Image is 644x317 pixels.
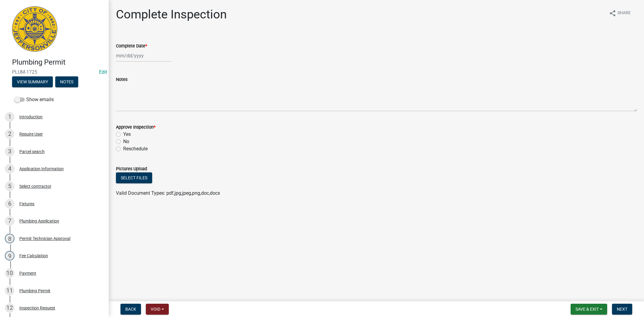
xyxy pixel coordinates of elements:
wm-modal-confirm: Edit Application Number [99,69,107,75]
div: 9 [5,251,14,261]
button: View Summary [12,76,53,87]
label: Notes [116,78,127,82]
label: Show emails [14,96,54,103]
span: Back [125,307,136,312]
button: Save & Exit [571,304,607,315]
div: 11 [5,286,14,296]
div: Require User [19,132,43,136]
span: Share [617,10,631,17]
div: 6 [5,199,14,209]
div: 7 [5,216,14,226]
div: Permit Technician Approval [19,236,70,241]
button: Back [120,304,141,315]
label: Approve Inspection [116,125,155,130]
div: 2 [5,129,14,139]
label: Yes [123,131,131,138]
button: shareShare [604,7,636,19]
label: Pictures Upload [116,167,147,171]
h4: Plumbing Permit [12,58,104,67]
button: Next [612,304,632,315]
div: Payment [19,271,36,275]
div: Introduction [19,115,43,119]
wm-modal-confirm: Summary [12,80,53,85]
div: Application Information [19,167,64,171]
img: City of Jeffersonville, Indiana [12,6,57,52]
button: Notes [55,76,78,87]
div: 10 [5,268,14,278]
div: 3 [5,147,14,156]
div: Plumbing Permit [19,289,50,293]
button: Void [146,304,169,315]
div: Fixtures [19,202,34,206]
input: mm/dd/yyyy [116,50,171,62]
div: 4 [5,164,14,174]
span: Next [617,307,627,312]
div: Plumbing Application [19,219,59,223]
wm-modal-confirm: Notes [55,80,78,85]
label: Complete Date [116,44,147,48]
div: Inspection Request [19,306,55,310]
span: PLUM-1725 [12,69,97,75]
div: 12 [5,303,14,313]
h1: Complete Inspection [116,7,227,22]
span: Valid Document Types: pdf,jpg,jpeg,png,doc,docx [116,190,220,196]
div: Fee Calculation [19,254,48,258]
label: Reschedule [123,145,148,152]
a: Edit [99,69,107,75]
div: 5 [5,181,14,191]
i: share [609,10,616,17]
div: Parcel search [19,149,45,154]
div: Select contractor [19,184,51,188]
label: No [123,138,129,145]
span: Save & Exit [575,307,599,312]
div: 1 [5,112,14,122]
div: 8 [5,234,14,243]
span: Void [151,307,160,312]
button: Select files [116,172,152,183]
